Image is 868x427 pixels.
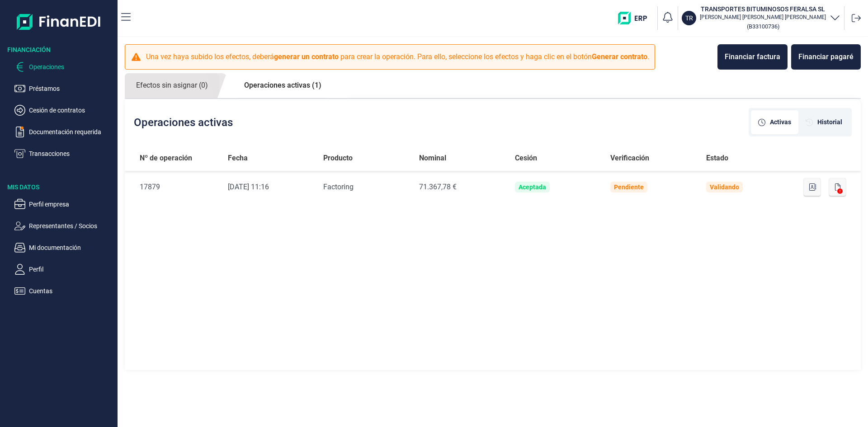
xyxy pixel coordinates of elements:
div: Financiar factura [725,52,780,62]
button: Documentación requerida [14,127,114,137]
span: Activas [770,117,791,127]
span: Fecha [228,153,248,164]
button: TRTRANSPORTES BITUMINOSOS FERALSA SL[PERSON_NAME] [PERSON_NAME] [PERSON_NAME](B33100736) [682,5,840,32]
small: Copiar cif [747,23,779,30]
p: Perfil [29,264,114,275]
span: Producto [323,153,353,164]
button: Financiar pagaré [791,44,861,70]
p: Operaciones [29,61,114,72]
b: generar un contrato [274,52,339,61]
button: Representantes / Socios [14,221,114,231]
button: Préstamos [14,83,114,94]
p: Cesión de contratos [29,105,114,116]
p: Una vez haya subido los efectos, deberá para crear la operación. Para ello, seleccione los efecto... [146,52,649,62]
p: Préstamos [29,83,114,94]
p: TR [685,14,693,23]
span: Historial [817,117,842,127]
p: Perfil empresa [29,199,114,210]
div: [object Object] [798,110,849,134]
p: [PERSON_NAME] [PERSON_NAME] [PERSON_NAME] [700,14,826,21]
button: Operaciones [14,61,114,72]
p: Representantes / Socios [29,221,114,231]
span: Verificación [610,153,649,164]
a: Operaciones activas (1) [233,73,333,98]
span: Nº de operación [140,153,192,164]
h2: Operaciones activas [134,116,233,129]
div: 17879 [140,182,213,192]
div: Factoring [323,182,405,192]
div: [object Object] [751,110,798,134]
p: Transacciones [29,148,114,159]
div: Financiar pagaré [798,52,854,62]
p: Cuentas [29,286,114,296]
div: Pendiente [614,183,644,191]
div: Validando [710,183,739,191]
div: [DATE] 11:16 [228,182,309,192]
a: Efectos sin asignar (0) [125,73,219,98]
span: Nominal [419,153,446,164]
img: Logo de aplicación [17,7,101,36]
button: Transacciones [14,148,114,159]
button: Cuentas [14,286,114,296]
button: Perfil empresa [14,199,114,210]
p: Mi documentación [29,242,114,253]
span: Estado [706,153,728,164]
button: Cesión de contratos [14,105,114,116]
button: Perfil [14,264,114,275]
div: Aceptada [519,183,546,191]
h3: TRANSPORTES BITUMINOSOS FERALSA SL [700,5,826,14]
b: Generar contrato [592,52,647,61]
span: Cesión [515,153,537,164]
div: 71.367,78 € [419,182,500,192]
p: Documentación requerida [29,127,114,137]
img: erp [618,12,654,24]
button: Financiar factura [717,44,788,70]
button: Mi documentación [14,242,114,253]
